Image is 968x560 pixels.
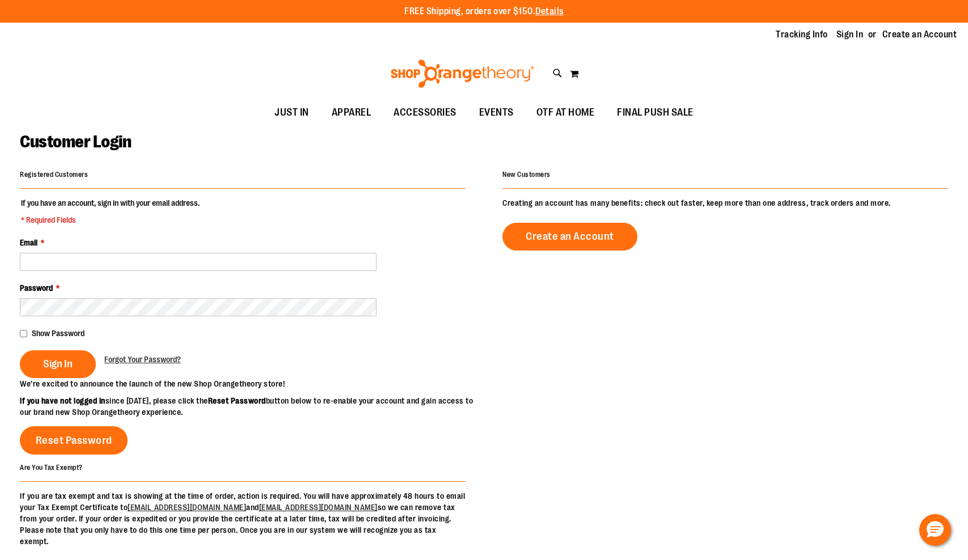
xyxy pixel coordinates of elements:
a: Create an Account [882,28,957,41]
span: Password [20,283,53,292]
span: FINAL PUSH SALE [617,100,694,125]
a: Details [535,6,564,16]
span: ACCESSORIES [394,100,456,125]
p: FREE Shipping, orders over $150. [404,5,564,18]
span: Reset Password [36,434,112,447]
a: APPAREL [320,100,383,126]
a: ACCESSORIES [382,100,468,126]
p: We’re excited to announce the launch of the new Shop Orangetheory store! [20,378,484,389]
span: Sign In [43,358,73,370]
img: Shop Orangetheory [389,60,536,88]
legend: If you have an account, sign in with your email address. [20,197,201,226]
strong: New Customers [502,171,551,179]
a: Sign In [836,28,864,41]
a: JUST IN [263,100,320,126]
a: EVENTS [468,100,525,126]
a: Create an Account [502,223,637,251]
a: Tracking Info [776,28,828,41]
button: Hello, have a question? Let’s chat. [919,514,951,546]
strong: Registered Customers [20,171,88,179]
span: Email [20,238,37,247]
a: OTF AT HOME [525,100,606,126]
span: * Required Fields [21,214,200,226]
span: JUST IN [274,100,309,125]
span: Create an Account [526,230,614,243]
a: Forgot Your Password? [104,354,181,365]
span: Show Password [32,329,84,338]
p: since [DATE], please click the button below to re-enable your account and gain access to our bran... [20,395,484,418]
a: [EMAIL_ADDRESS][DOMAIN_NAME] [128,503,246,512]
span: Customer Login [20,132,131,151]
button: Sign In [20,350,96,378]
span: EVENTS [479,100,514,125]
a: FINAL PUSH SALE [606,100,705,126]
p: Creating an account has many benefits: check out faster, keep more than one address, track orders... [502,197,948,209]
strong: If you have not logged in [20,396,105,405]
strong: Reset Password [208,396,266,405]
span: OTF AT HOME [536,100,595,125]
span: Forgot Your Password? [104,355,181,364]
span: APPAREL [332,100,371,125]
p: If you are tax exempt and tax is showing at the time of order, action is required. You will have ... [20,490,466,547]
strong: Are You Tax Exempt? [20,463,83,471]
a: Reset Password [20,426,128,455]
a: [EMAIL_ADDRESS][DOMAIN_NAME] [259,503,378,512]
